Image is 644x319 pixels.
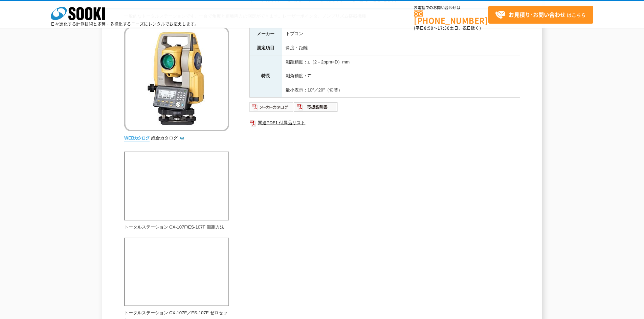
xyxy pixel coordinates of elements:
th: メーカー [249,27,282,41]
span: 17:30 [438,25,450,31]
a: お見積り･お問い合わせはこちら [488,6,593,24]
img: メーカーカタログ [249,102,294,112]
span: (平日 ～ 土日、祝日除く) [414,25,481,31]
img: 取扱説明書 [294,102,338,112]
th: 測定項目 [249,41,282,55]
a: [PHONE_NUMBER] [414,10,488,24]
img: webカタログ [124,135,150,141]
td: 測距精度：±（2＋2ppm×D）mm 測角精度：7″ 最小表示：10″／20″（切替） [282,55,520,97]
td: 角度・距離 [282,41,520,55]
strong: お見積り･お問い合わせ [509,10,565,19]
a: メーカーカタログ [249,106,294,111]
a: 関連PDF1 付属品リスト [249,118,520,127]
span: はこちら [495,10,586,20]
p: トータルステーション CX-107F/ES-107F 測距方法 [124,224,229,231]
span: お電話でのお問い合わせは [414,6,488,10]
p: 日々進化する計測技術と多種・多様化するニーズにレンタルでお応えします。 [51,22,199,26]
a: 取扱説明書 [294,106,338,111]
a: 総合カタログ [151,135,184,140]
img: トータルステーション ES-107F [124,27,229,131]
th: 特長 [249,55,282,97]
td: トプコン [282,27,520,41]
span: 8:50 [424,25,434,31]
